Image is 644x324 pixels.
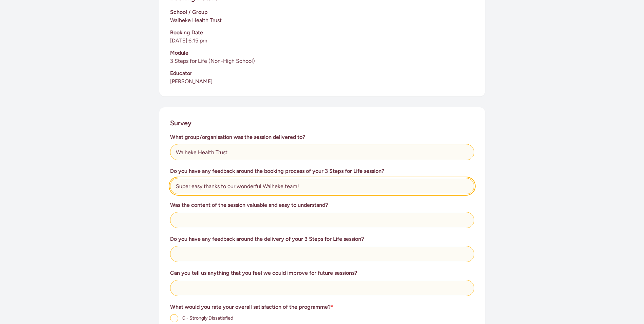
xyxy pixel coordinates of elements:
p: [PERSON_NAME] [170,77,474,86]
h3: Module [170,49,474,57]
h3: Do you have any feedback around the booking process of your 3 Steps for Life session? [170,167,474,175]
h3: School / Group [170,8,474,16]
h2: Survey [170,118,191,128]
span: 0 - Strongly Dissatisfied [182,315,233,321]
h3: Can you tell us anything that you feel we could improve for future sessions? [170,269,474,277]
h3: Was the content of the session valuable and easy to understand? [170,201,474,209]
p: Waiheke Health Trust [170,16,474,24]
p: [DATE] 6:15 pm [170,37,474,45]
h3: Booking Date [170,29,474,37]
h3: What group/organisation was the session delivered to? [170,133,474,141]
h3: Do you have any feedback around the delivery of your 3 Steps for Life session? [170,235,474,243]
h3: Educator [170,69,474,77]
h3: What would you rate your overall satisfaction of the programme? [170,303,474,311]
input: 0 - Strongly Dissatisfied [170,314,178,322]
p: 3 Steps for Life (Non-High School) [170,57,474,65]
